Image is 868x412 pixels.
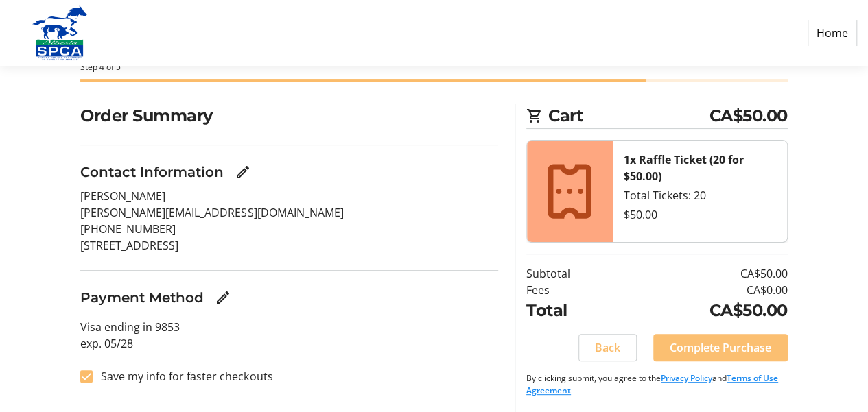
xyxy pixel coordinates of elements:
strong: 1x Raffle Ticket (20 for $50.00) [624,152,744,184]
p: Visa ending in 9853 exp. 05/28 [80,319,498,352]
h3: Contact Information [80,162,224,182]
button: Edit Contact Information [229,158,257,186]
div: $50.00 [624,206,776,223]
p: [PERSON_NAME][EMAIL_ADDRESS][DOMAIN_NAME] [80,204,498,221]
td: CA$50.00 [620,298,788,323]
label: Save my info for faster checkouts [93,368,272,385]
p: [PHONE_NUMBER] [80,221,498,237]
button: Edit Payment Method [209,284,237,311]
td: CA$50.00 [620,265,788,282]
span: Back [595,339,620,356]
button: Complete Purchase [653,334,788,361]
td: CA$0.00 [620,282,788,298]
a: Terms of Use Agreement [526,372,778,396]
a: Privacy Policy [661,372,712,384]
h2: Order Summary [80,104,498,128]
td: Subtotal [526,265,620,282]
span: CA$50.00 [709,104,788,128]
img: Alberta SPCA's Logo [11,5,108,60]
td: Fees [526,282,620,298]
span: Cart [548,104,709,128]
p: By clicking submit, you agree to the and [526,372,788,397]
button: Back [578,334,637,361]
h3: Payment Method [80,287,204,308]
p: [PERSON_NAME] [80,188,498,204]
a: Home [808,20,857,46]
div: Total Tickets: 20 [624,187,776,204]
td: Total [526,298,620,323]
span: Complete Purchase [670,339,771,356]
p: [STREET_ADDRESS] [80,237,498,254]
div: Step 4 of 5 [80,61,787,73]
